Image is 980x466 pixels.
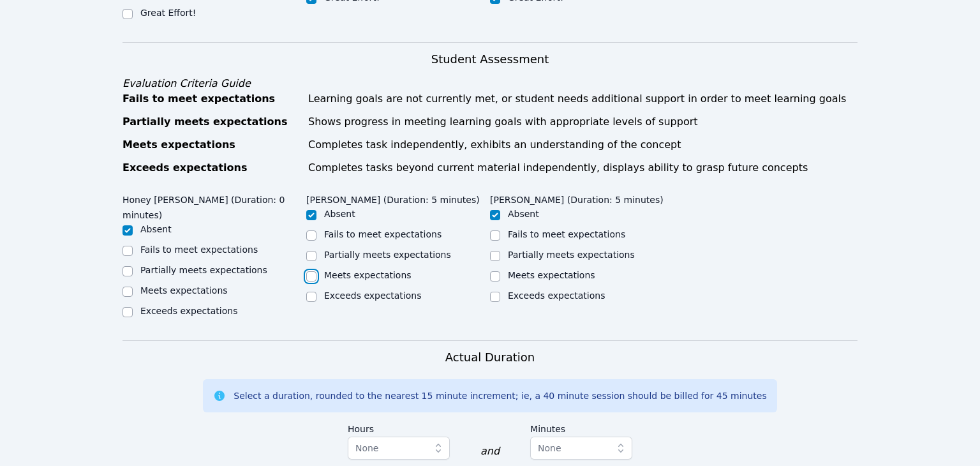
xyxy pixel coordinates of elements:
label: Absent [324,209,355,219]
button: None [348,437,450,460]
div: and [480,444,500,459]
label: Exceeds expectations [140,306,237,316]
label: Meets expectations [140,285,228,296]
label: Fails to meet expectations [140,244,258,255]
div: Select a duration, rounded to the nearest 15 minute increment; ie, a 40 minute session should be ... [234,389,766,402]
label: Exceeds expectations [324,290,421,301]
div: Meets expectations [122,137,301,153]
label: Absent [508,209,539,219]
label: Meets expectations [324,270,412,280]
label: Fails to meet expectations [508,229,625,239]
div: Fails to meet expectations [122,91,301,107]
div: Partially meets expectations [122,114,301,130]
label: Hours [348,417,450,437]
legend: [PERSON_NAME] (Duration: 5 minutes) [306,188,480,207]
label: Meets expectations [508,270,595,280]
div: Evaluation Criteria Guide [122,76,857,91]
span: None [355,443,379,453]
label: Partially meets expectations [140,265,267,275]
div: Completes task independently, exhibits an understanding of the concept [308,137,857,153]
label: Minutes [530,417,632,437]
div: Exceeds expectations [122,160,301,176]
legend: [PERSON_NAME] (Duration: 5 minutes) [490,188,664,207]
div: Shows progress in meeting learning goals with appropriate levels of support [308,114,857,130]
button: None [530,437,632,460]
label: Partially meets expectations [508,250,635,260]
span: None [538,443,561,453]
div: Learning goals are not currently met, or student needs additional support in order to meet learni... [308,91,857,107]
label: Fails to meet expectations [324,229,442,239]
h3: Student Assessment [122,50,857,68]
label: Great Effort! [140,8,196,18]
legend: Honey [PERSON_NAME] (Duration: 0 minutes) [122,188,306,223]
label: Absent [140,224,172,234]
div: Completes tasks beyond current material independently, displays ability to grasp future concepts [308,160,857,176]
label: Partially meets expectations [324,250,451,260]
h3: Actual Duration [445,349,535,366]
label: Exceeds expectations [508,290,605,301]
